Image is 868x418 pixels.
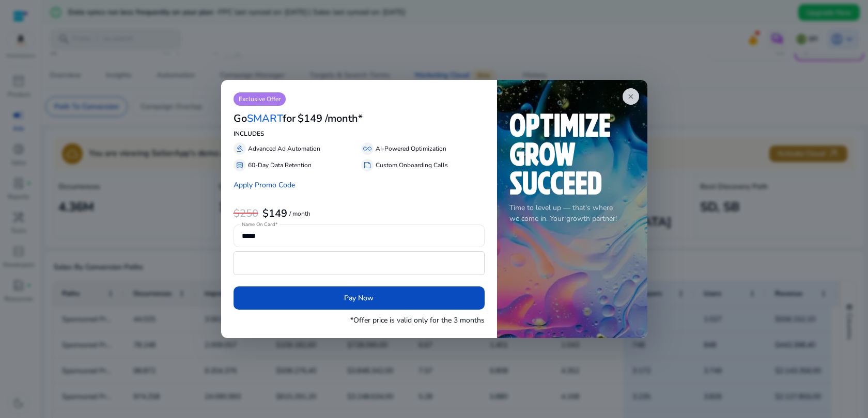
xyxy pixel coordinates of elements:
iframe: Secure payment input frame [239,253,479,274]
button: Pay Now [234,286,485,310]
span: summarize [363,161,371,169]
mat-label: Name On Card [242,221,275,228]
span: Pay Now [344,293,374,303]
p: AI-Powered Optimization [376,144,446,153]
span: gavel [236,144,244,153]
h3: Go for [234,112,296,125]
p: / month [289,211,311,217]
h3: $149 /month* [298,112,363,125]
span: close [627,92,635,101]
span: SMART [247,111,283,125]
p: Advanced Ad Automation [248,144,320,153]
p: Custom Onboarding Calls [376,160,448,170]
span: all_inclusive [363,144,371,153]
p: Exclusive Offer [234,92,286,106]
h3: $250 [234,207,258,220]
b: $149 [262,206,287,220]
p: *Offer price is valid only for the 3 months [350,315,485,326]
p: INCLUDES [234,129,485,138]
a: Apply Promo Code [234,180,295,190]
span: database [236,161,244,169]
p: 60-Day Data Retention [248,160,312,170]
p: Time to level up — that's where we come in. Your growth partner! [509,202,635,224]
